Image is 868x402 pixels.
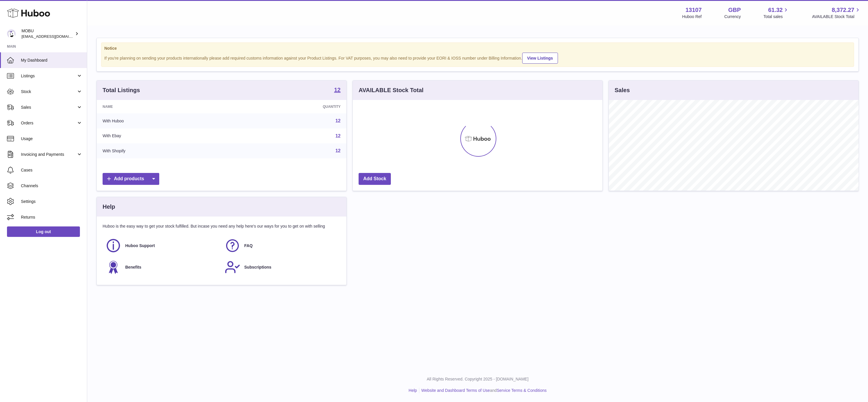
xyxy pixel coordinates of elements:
a: 12 [334,87,341,94]
a: 12 [335,148,341,153]
h3: Help [103,203,115,211]
td: With Ebay [97,128,231,144]
span: FAQ [244,243,253,249]
img: mo@mobu.co.uk [7,29,16,38]
div: Huboo Ref [682,14,702,19]
p: All Rights Reserved. Copyright 2025 - [DOMAIN_NAME] [92,376,863,382]
a: 12 [335,133,341,138]
a: FAQ [225,238,338,253]
th: Quantity [231,100,346,113]
span: Total sales [763,14,789,19]
span: 61.32 [768,6,783,14]
span: 8,372.27 [832,6,854,14]
span: Stock [21,89,76,94]
a: Subscriptions [225,259,338,275]
span: Settings [21,199,83,204]
a: Service Terms & Conditions [497,388,547,393]
div: Currency [724,14,741,19]
a: View Listings [522,53,558,64]
span: My Dashboard [21,58,83,63]
li: and [419,388,547,393]
p: Huboo is the easy way to get your stock fulfilled. But incase you need any help here's our ways f... [103,224,341,229]
td: With Huboo [97,113,231,128]
h3: Total Listings [103,86,140,94]
span: Invoicing and Payments [21,152,76,157]
td: With Shopify [97,143,231,158]
span: Channels [21,183,83,189]
span: Huboo Support [125,243,155,249]
a: 61.32 Total sales [763,6,789,19]
a: Huboo Support [105,238,219,253]
span: Usage [21,136,83,142]
a: Website and Dashboard Terms of Use [421,388,490,393]
a: Benefits [105,259,219,275]
span: Returns [21,215,83,220]
span: Subscriptions [244,265,271,270]
a: 12 [335,118,341,123]
a: Log out [7,226,80,237]
strong: GBP [728,6,741,14]
strong: 12 [334,87,341,93]
span: Benefits [125,265,141,270]
div: If you're planning on sending your products internationally please add required customs informati... [104,52,851,64]
a: Add Stock [359,173,391,185]
span: Orders [21,120,76,126]
h3: AVAILABLE Stock Total [359,86,423,94]
div: MOBU [22,28,74,39]
span: Listings [21,73,76,79]
span: AVAILABLE Stock Total [812,14,861,19]
a: 8,372.27 AVAILABLE Stock Total [812,6,861,19]
h3: Sales [615,86,630,94]
span: Cases [21,167,83,173]
a: Add products [103,173,159,185]
span: [EMAIL_ADDRESS][DOMAIN_NAME] [22,34,85,39]
th: Name [97,100,231,113]
span: Sales [21,105,76,110]
a: Help [409,388,417,393]
strong: 13107 [686,6,702,14]
strong: Notice [104,46,851,51]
